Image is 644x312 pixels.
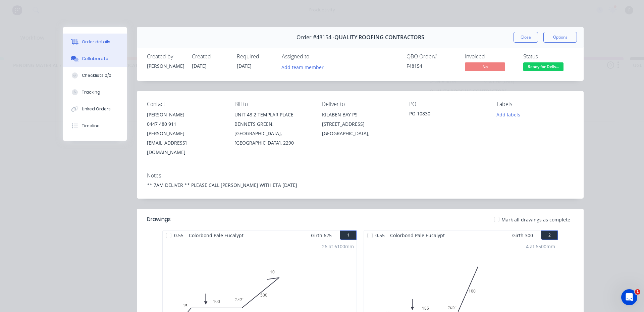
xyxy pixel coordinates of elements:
div: UNIT 48 2 TEMPLAR PLACEBENNETS GREEN, [GEOGRAPHIC_DATA], [GEOGRAPHIC_DATA], 2290 [234,110,311,148]
button: Add labels [493,110,524,119]
div: Contact [147,101,224,107]
span: Colorbond Pale Eucalypt [387,230,447,240]
div: [PERSON_NAME] [147,110,224,119]
div: Invoiced [465,53,515,60]
button: 1 [340,230,357,240]
div: Bill to [234,101,311,107]
span: 1 [635,289,640,295]
div: Tracking [82,89,100,95]
div: Drawings [147,215,171,223]
span: 0.55 [171,230,186,240]
div: Collaborate [82,56,108,62]
button: Ready for Deliv... [523,62,563,72]
button: Checklists 0/0 [63,67,127,84]
button: 2 [541,230,558,240]
div: PO [409,101,486,107]
div: 26 at 6100mm [322,243,354,250]
span: No [465,62,505,71]
button: Order details [63,34,127,50]
div: Labels [497,101,574,107]
span: [DATE] [237,63,252,69]
span: Girth 300 [512,230,533,240]
div: 0447 480 911 [147,119,224,129]
div: [PERSON_NAME] [147,62,184,69]
div: [PERSON_NAME][EMAIL_ADDRESS][DOMAIN_NAME] [147,129,224,157]
div: BENNETS GREEN, [GEOGRAPHIC_DATA], [GEOGRAPHIC_DATA], 2290 [234,119,311,148]
button: Collaborate [63,50,127,67]
span: Ready for Deliv... [523,62,563,71]
div: Status [523,53,574,60]
div: Assigned to [282,53,349,60]
div: 4 at 6500mm [526,243,555,250]
div: Timeline [82,123,100,129]
div: Required [237,53,274,60]
span: Girth 625 [311,230,332,240]
div: Notes [147,172,574,179]
div: Created by [147,53,184,60]
div: F48154 [407,62,457,69]
div: Linked Orders [82,106,111,112]
button: Options [543,32,577,43]
iframe: Intercom live chat [621,289,637,305]
div: KILABEN BAY PS [STREET_ADDRESS] [322,110,399,129]
div: [PERSON_NAME]0447 480 911[PERSON_NAME][EMAIL_ADDRESS][DOMAIN_NAME] [147,110,224,157]
div: Checklists 0/0 [82,72,111,79]
button: Linked Orders [63,101,127,117]
span: 0.55 [373,230,387,240]
span: Mark all drawings as complete [501,216,570,223]
span: Order #48154 - [297,34,334,41]
span: Colorbond Pale Eucalypt [186,230,246,240]
div: Deliver to [322,101,399,107]
button: Close [514,32,538,43]
div: [GEOGRAPHIC_DATA], [322,129,399,138]
button: Add team member [282,62,327,71]
span: [DATE] [192,63,207,69]
button: Timeline [63,117,127,134]
div: QBO Order # [407,53,457,60]
button: Tracking [63,84,127,101]
div: KILABEN BAY PS [STREET_ADDRESS][GEOGRAPHIC_DATA], [322,110,399,138]
div: Created [192,53,229,60]
span: QUALITY ROOFING CONTRACTORS [334,34,424,41]
div: UNIT 48 2 TEMPLAR PLACE [234,110,311,119]
div: ** 7AM DELIVER ** PLEASE CALL [PERSON_NAME] WITH ETA [DATE] [147,181,574,189]
button: Add team member [278,62,327,71]
div: PO 10830 [409,110,486,119]
div: Order details [82,39,110,45]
